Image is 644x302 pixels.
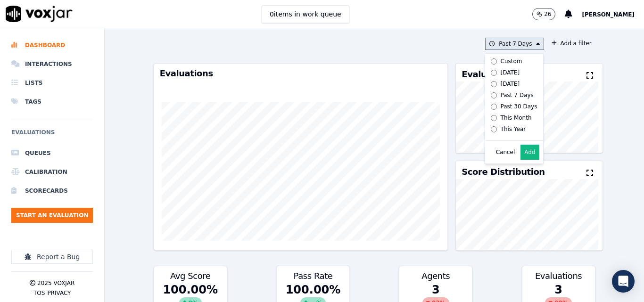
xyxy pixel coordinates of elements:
[491,115,497,121] input: This Month
[160,272,221,280] h3: Avg Score
[33,289,45,297] button: TOS
[548,38,595,49] button: Add a filter
[11,144,93,163] a: Queues
[532,8,565,20] button: 26
[491,126,497,132] input: This Year
[11,92,93,111] a: Tags
[520,145,539,160] button: Add
[11,181,93,200] a: Scorecards
[544,10,551,18] p: 26
[491,58,497,65] input: Custom
[262,5,349,23] button: 0items in work queue
[491,92,497,98] input: Past 7 Days
[37,279,74,287] p: 2025 Voxjar
[11,73,93,92] a: Lists
[11,127,93,144] h6: Evaluations
[612,270,635,293] div: Open Intercom Messenger
[6,6,73,22] img: voxjar logo
[496,148,515,156] button: Cancel
[582,8,644,20] button: [PERSON_NAME]
[491,104,497,110] input: Past 30 Days
[491,70,497,76] input: [DATE]
[501,91,534,99] div: Past 7 Days
[282,272,344,280] h3: Pass Rate
[11,55,93,73] a: Interactions
[501,80,520,88] div: [DATE]
[47,289,71,297] button: Privacy
[405,272,466,280] h3: Agents
[501,69,520,76] div: [DATE]
[501,103,537,110] div: Past 30 Days
[532,8,555,20] button: 26
[462,168,545,176] h3: Score Distribution
[160,69,442,78] h3: Evaluations
[11,36,93,55] a: Dashboard
[485,38,544,50] button: Past 7 Days Custom [DATE] [DATE] Past 7 Days Past 30 Days This Month This Year Cancel Add
[462,70,510,79] h3: Evaluators
[11,208,93,223] button: Start an Evaluation
[501,125,526,133] div: This Year
[11,250,93,264] button: Report a Bug
[528,272,589,280] h3: Evaluations
[501,114,532,122] div: This Month
[11,163,93,181] a: Calibration
[491,81,497,87] input: [DATE]
[501,57,522,65] div: Custom
[582,11,635,18] span: [PERSON_NAME]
